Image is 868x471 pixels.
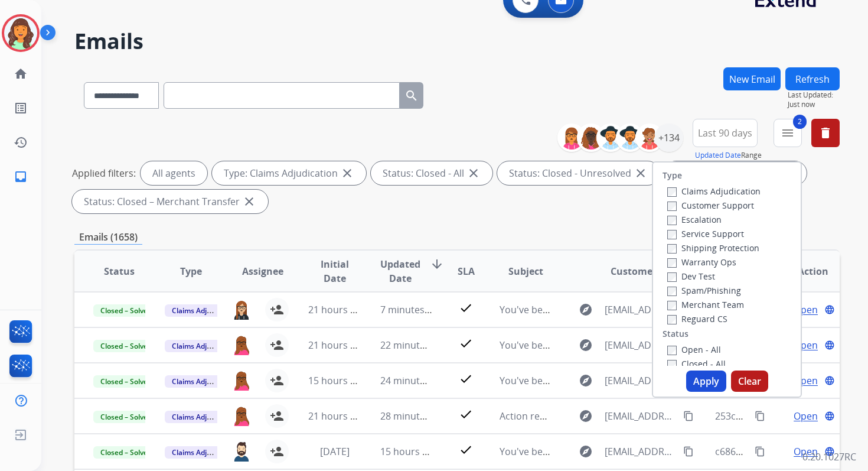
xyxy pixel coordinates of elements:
[605,338,677,352] span: [EMAIL_ADDRESS][DOMAIN_NAME]
[667,344,721,355] label: Open - All
[430,257,444,271] mat-icon: arrow_downward
[380,410,449,423] span: 28 minutes ago
[781,126,795,140] mat-icon: menu
[459,407,473,421] mat-icon: check
[270,444,284,459] mat-icon: person_add
[232,300,251,320] img: agent-avatar
[466,166,481,180] mat-icon: close
[165,304,246,317] span: Claims Adjudication
[14,67,28,81] mat-icon: home
[755,446,765,457] mat-icon: content_copy
[242,264,283,278] span: Assignee
[788,90,840,100] span: Last Updated:
[695,151,741,160] button: Updated Date
[605,373,677,388] span: [EMAIL_ADDRESS][DOMAIN_NAME]
[308,303,367,316] span: 21 hours ago
[768,251,840,292] th: Action
[165,375,246,388] span: Claims Adjudication
[667,202,677,211] input: Customer Support
[818,126,833,140] mat-icon: delete
[500,445,868,458] span: You've been assigned a new service order: d8b52fc0-8686-435e-912d-af6c1cea84ad
[165,411,246,423] span: Claims Adjudication
[667,301,677,310] input: Merchant Team
[232,335,251,355] img: agent-avatar
[500,374,867,387] span: You've been assigned a new service order: c0a9f705-5508-4aaf-b2f5-2325d160add0
[655,124,683,152] div: +134
[667,256,736,268] label: Warranty Ops
[667,287,677,296] input: Spam/Phishing
[667,360,677,369] input: Closed - All
[667,313,727,324] label: Reguard CS
[794,444,818,459] span: Open
[785,67,840,90] button: Refresh
[667,346,677,355] input: Open - All
[794,373,818,388] span: Open
[824,304,835,315] mat-icon: language
[232,441,251,462] img: agent-avatar
[308,257,360,285] span: Initial Date
[579,409,593,423] mat-icon: explore
[667,242,759,254] label: Shipping Protection
[270,409,284,423] mat-icon: person_add
[232,371,251,391] img: agent-avatar
[72,166,136,180] p: Applied filters:
[4,17,37,50] img: avatar
[605,444,677,459] span: [EMAIL_ADDRESS][DOMAIN_NAME]
[74,230,142,245] p: Emails (1658)
[500,410,750,423] span: Action required: Extend claim approved for replacement
[605,409,677,423] span: [EMAIL_ADDRESS][DOMAIN_NAME]
[458,264,475,278] span: SLA
[270,373,284,388] mat-icon: person_add
[93,304,159,317] span: Closed – Solved
[667,214,722,225] label: Escalation
[459,301,473,315] mat-icon: check
[232,406,251,426] img: agent-avatar
[788,100,840,109] span: Just now
[579,303,593,317] mat-icon: explore
[667,272,677,282] input: Dev Test
[824,340,835,350] mat-icon: language
[774,119,802,147] button: 2
[611,264,657,278] span: Customer
[459,443,473,457] mat-icon: check
[404,89,419,103] mat-icon: search
[802,450,856,464] p: 0.20.1027RC
[93,340,159,352] span: Closed – Solved
[824,446,835,457] mat-icon: language
[308,374,367,387] span: 15 hours ago
[74,30,840,53] h2: Emails
[308,410,367,423] span: 21 hours ago
[824,375,835,386] mat-icon: language
[308,339,367,352] span: 21 hours ago
[579,373,593,388] mat-icon: explore
[380,445,439,458] span: 15 hours ago
[605,303,677,317] span: [EMAIL_ADDRESS][DOMAIN_NAME]
[93,375,159,388] span: Closed – Solved
[14,170,28,184] mat-icon: inbox
[794,338,818,352] span: Open
[794,303,818,317] span: Open
[686,371,726,392] button: Apply
[731,371,768,392] button: Clear
[667,187,677,197] input: Claims Adjudication
[695,150,762,160] span: Range
[459,372,473,386] mat-icon: check
[683,411,694,421] mat-icon: content_copy
[380,339,449,352] span: 22 minutes ago
[723,67,781,90] button: New Email
[459,336,473,350] mat-icon: check
[667,200,754,211] label: Customer Support
[104,264,135,278] span: Status
[667,285,741,296] label: Spam/Phishing
[165,446,246,459] span: Claims Adjudication
[683,446,694,457] mat-icon: content_copy
[755,411,765,421] mat-icon: content_copy
[824,411,835,421] mat-icon: language
[380,374,449,387] span: 24 minutes ago
[14,101,28,115] mat-icon: list_alt
[93,446,159,459] span: Closed – Solved
[380,303,443,316] span: 7 minutes ago
[497,161,660,185] div: Status: Closed - Unresolved
[72,190,268,213] div: Status: Closed – Merchant Transfer
[667,228,744,239] label: Service Support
